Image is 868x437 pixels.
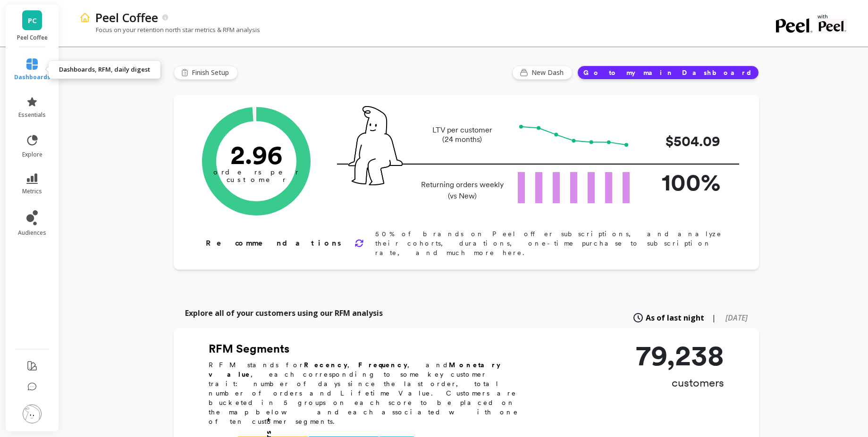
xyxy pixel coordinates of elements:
b: Frequency [358,361,407,369]
span: PC [28,15,37,26]
span: Finish Setup [192,68,232,77]
p: $504.09 [645,131,720,152]
text: 2.96 [230,139,282,170]
p: Peel Coffee [95,9,158,25]
p: Recommendations [206,238,343,249]
p: Focus on your retention north star metrics & RFM analysis [79,25,260,34]
tspan: customer [226,175,286,184]
img: header icon [79,12,91,23]
img: partner logo [817,19,847,33]
span: explore [22,151,42,158]
button: New Dash [512,66,573,80]
img: pal seatted on line [348,106,403,185]
span: As of last night [646,312,704,323]
span: metrics [22,188,42,195]
p: LTV per customer (24 months) [418,125,506,144]
p: Returning orders weekly (vs New) [418,179,506,202]
p: Peel Coffee [15,34,50,41]
button: Finish Setup [174,66,238,80]
img: profile picture [23,404,42,423]
span: essentials [18,111,46,119]
b: Recency [304,361,347,369]
button: Go to my main Dashboard [577,66,759,80]
span: | [712,312,716,323]
span: audiences [18,229,46,237]
h2: RFM Segments [209,341,530,356]
p: with [817,14,847,19]
p: 79,238 [636,341,724,370]
span: [DATE] [725,313,748,323]
p: customers [636,375,724,390]
p: Explore all of your customers using our RFM analysis [185,307,383,319]
tspan: orders per [213,168,299,176]
span: New Dash [531,68,566,77]
p: 50% of brands on Peel offer subscriptions, and analyze their cohorts, durations, one-time purchas... [375,229,729,257]
p: RFM stands for , , and , each corresponding to some key customer trait: number of days since the ... [209,360,530,426]
span: dashboards [14,74,51,81]
p: 100% [645,165,720,200]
